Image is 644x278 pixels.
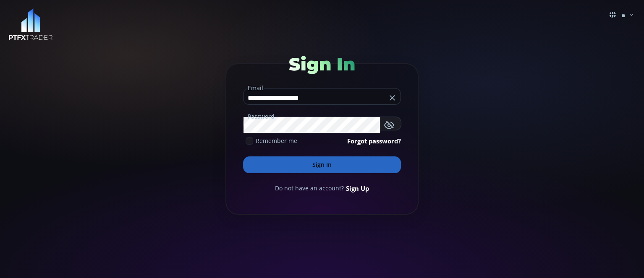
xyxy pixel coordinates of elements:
span: Remember me [256,136,297,145]
span: Sign In [289,53,355,75]
div: Do not have an account? [243,184,401,193]
button: Sign In [243,156,401,173]
a: Forgot password? [347,136,401,145]
img: LOGO [8,8,53,41]
a: Sign Up [346,184,369,193]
